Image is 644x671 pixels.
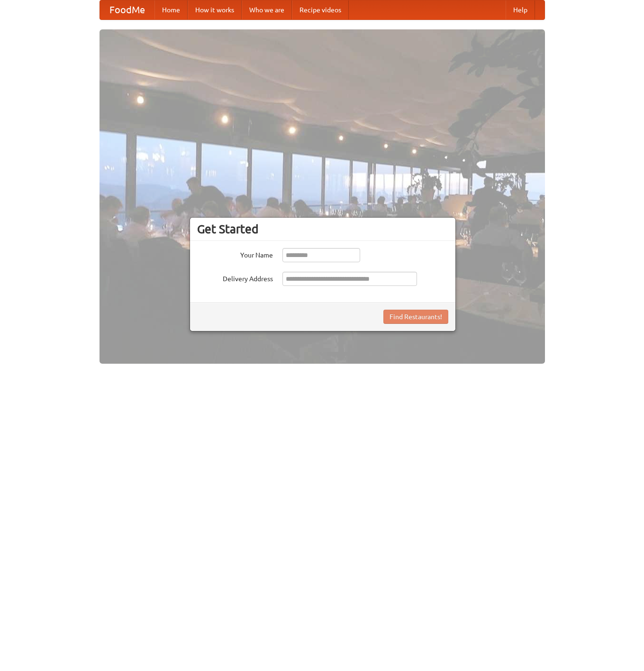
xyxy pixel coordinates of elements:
[154,0,188,19] a: Home
[188,0,242,19] a: How it works
[197,248,273,260] label: Your Name
[100,0,154,19] a: FoodMe
[383,310,448,324] button: Find Restaurants!
[197,272,273,284] label: Delivery Address
[197,222,448,236] h3: Get Started
[506,0,535,19] a: Help
[242,0,292,19] a: Who we are
[292,0,349,19] a: Recipe videos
